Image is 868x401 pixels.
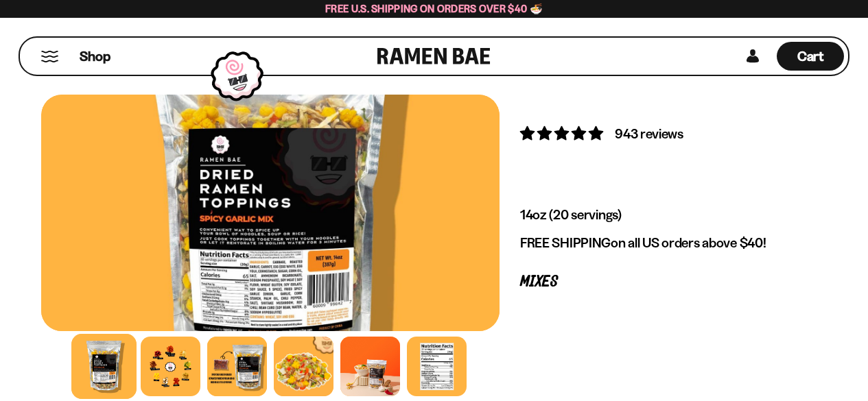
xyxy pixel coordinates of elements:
strong: FREE SHIPPING [520,234,611,251]
p: on all US orders above $40! [520,234,806,252]
span: 4.75 stars [520,125,606,142]
div: Cart [777,38,844,75]
a: Shop [80,42,110,71]
span: Free U.S. Shipping on Orders over $40 🍜 [325,2,543,15]
span: Shop [80,47,110,66]
button: Mobile Menu Trigger [40,51,59,62]
span: 943 reviews [615,125,683,142]
p: Mixes [520,276,806,289]
span: Cart [797,48,824,64]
